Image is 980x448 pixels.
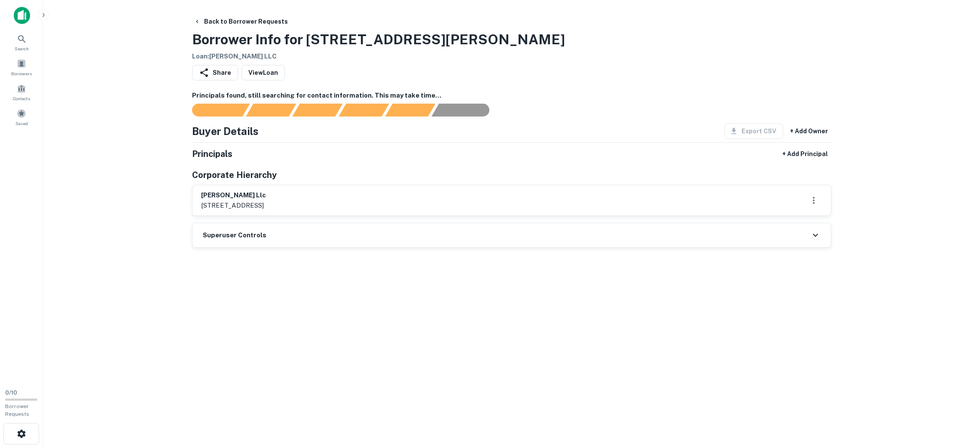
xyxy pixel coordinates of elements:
[5,390,17,396] span: 0 / 10
[15,120,28,127] span: Saved
[779,146,831,162] button: + Add Principal
[192,169,277,181] h5: Corporate Hierarchy
[192,147,232,160] h5: Principals
[192,65,238,80] button: Share
[192,91,831,101] h6: Principals found, still searching for contact information. This may take time...
[15,45,29,52] span: Search
[432,104,500,117] div: AI fulfillment process complete.
[201,190,266,200] h6: [PERSON_NAME] llc
[246,104,296,117] div: Your request is received and processing...
[339,104,389,117] div: Principals found, AI now looking for contact information...
[192,52,565,61] h6: Loan : [PERSON_NAME] LLC
[937,379,980,420] iframe: Chat Widget
[3,80,40,104] a: Contacts
[14,7,30,24] img: capitalize-icon.png
[385,104,435,117] div: Principals found, still searching for contact information. This may take time...
[201,200,266,211] p: [STREET_ADDRESS]
[203,230,266,240] h6: Superuser Controls
[3,31,40,54] a: Search
[241,65,285,80] a: ViewLoan
[190,14,291,29] button: Back to Borrower Requests
[192,123,259,139] h4: Buyer Details
[292,104,342,117] div: Documents found, AI parsing details...
[787,123,831,139] button: + Add Owner
[182,104,246,117] div: Sending borrower request to AI...
[192,29,565,50] h3: Borrower Info for [STREET_ADDRESS][PERSON_NAME]
[13,95,30,102] span: Contacts
[11,70,32,77] span: Borrowers
[3,55,40,79] a: Borrowers
[3,105,40,129] a: Saved
[5,403,29,417] span: Borrower Requests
